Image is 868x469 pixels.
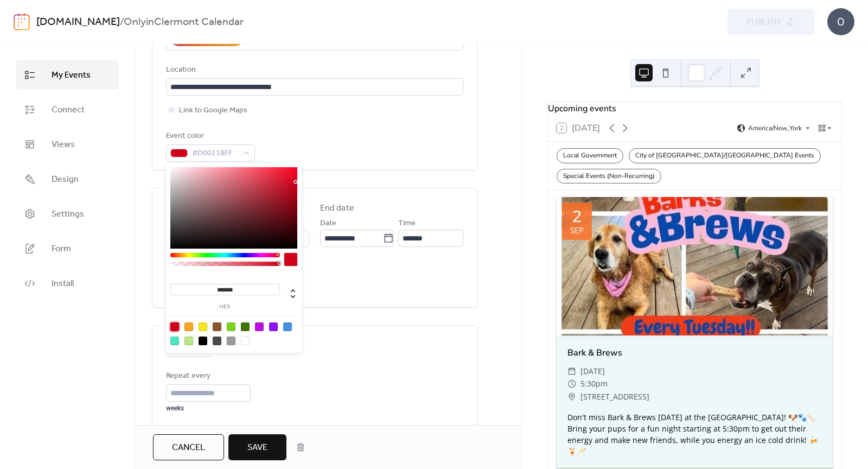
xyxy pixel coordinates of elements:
div: #50E3C2 [170,337,179,345]
a: Design [16,164,119,194]
span: Date [320,217,336,230]
div: ​ [567,365,576,378]
div: #7ED321 [227,322,235,331]
div: Don't miss Bark & Brews [DATE] at the [GEOGRAPHIC_DATA]! 🐶🐾🦴 Bring your pups for a fun night star... [557,411,833,457]
div: weeks [166,404,251,413]
div: #417505 [241,322,250,331]
div: #F8E71C [199,322,207,331]
div: Upcoming events [548,102,841,115]
span: Settings [52,208,84,221]
div: #D0021B [170,322,179,331]
div: #8B572A [213,322,221,331]
div: #9B9B9B [227,337,235,345]
div: Location [166,64,461,77]
span: Cancel [172,441,205,454]
span: #D0021BFF [192,147,238,160]
div: #9013FE [269,322,278,331]
a: Connect [16,95,119,124]
b: / [120,12,124,33]
span: [DATE] [580,365,605,378]
span: [STREET_ADDRESS] [580,390,649,403]
span: 5:30pm [580,377,608,390]
div: #000000 [199,337,207,345]
div: ​ [567,390,576,403]
div: AI Assistant [190,32,236,45]
div: Sep [570,226,584,234]
a: Install [16,269,119,298]
label: hex [170,304,280,310]
button: AI Assistant [170,30,244,46]
div: End date [320,202,354,215]
a: [DOMAIN_NAME] [36,12,120,33]
div: ​ [567,377,576,390]
div: O [827,8,854,35]
div: #4A4A4A [213,337,221,345]
div: Special Events (Non-Recurring) [557,169,661,184]
span: Install [52,277,74,290]
span: Views [52,138,75,151]
div: City of [GEOGRAPHIC_DATA]/[GEOGRAPHIC_DATA] Events [629,148,821,163]
span: Connect [52,104,85,117]
div: Event color [166,130,253,143]
a: Views [16,130,119,159]
div: Repeat every [166,370,248,383]
span: Design [52,173,79,186]
span: Time [398,217,416,230]
button: Save [228,434,286,460]
div: Bark & Brews [557,346,833,359]
a: My Events [16,60,119,90]
img: logo [14,13,30,30]
span: Form [52,243,71,256]
div: 2 [572,208,582,224]
a: Form [16,234,119,263]
span: My Events [52,69,91,82]
div: #B8E986 [184,337,193,345]
b: OnlyinClermont Calendar [124,12,244,33]
div: #BD10E0 [255,322,264,331]
div: #4A90E2 [283,322,292,331]
button: Cancel [153,434,224,460]
a: Settings [16,199,119,229]
span: Link to Google Maps [179,104,247,117]
div: Local Government [557,148,623,163]
div: #FFFFFF [241,337,250,345]
span: America/New_York [748,125,802,131]
span: Save [247,441,267,454]
div: #F5A623 [184,322,193,331]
